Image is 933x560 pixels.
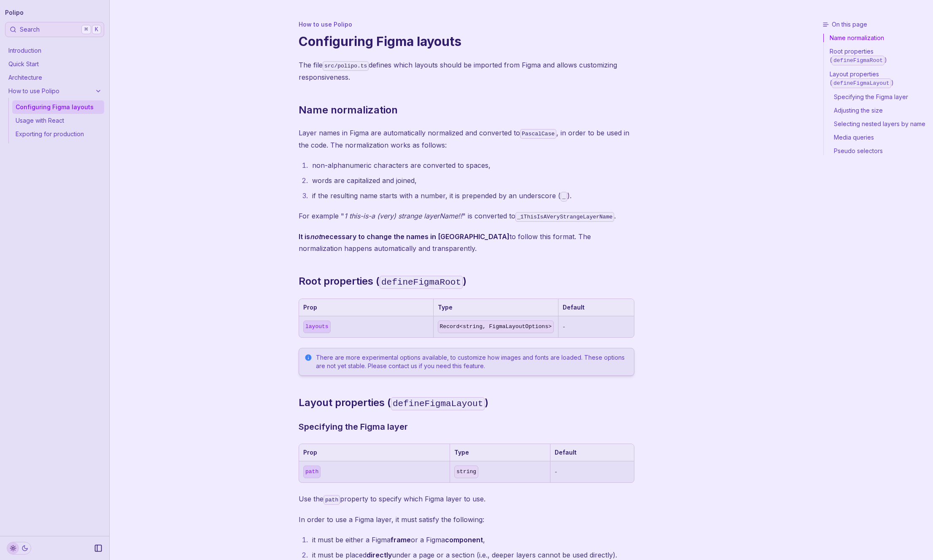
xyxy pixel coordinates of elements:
[12,114,104,127] a: Usage with React
[310,159,634,171] li: non-alphanumeric characters are converted to spaces,
[299,396,488,410] a: Layout properties (defineFigmaLayout)
[303,320,331,333] code: layouts
[563,323,565,330] span: -
[299,444,450,461] th: Prop
[822,20,930,29] h3: On this page
[832,56,884,65] code: defineFigmaRoot
[12,127,104,141] a: Exporting for production
[561,192,567,202] code: _
[832,78,891,88] code: defineFigmaLayout
[92,541,105,555] button: Collapse Sidebar
[824,34,930,45] a: Name normalization
[380,276,463,289] code: defineFigmaRoot
[299,127,634,151] p: Layer names in Figma are automatically normalized and converted to , in order to be used in the c...
[299,420,408,433] a: Specifying the Figma layer
[391,397,485,410] code: defineFigmaLayout
[454,466,478,478] code: string
[824,144,930,155] a: Pseudo selectors
[433,299,558,316] th: Type
[558,299,634,316] th: Default
[5,71,104,84] a: Architecture
[824,67,930,90] a: Layout properties (defineFigmaLayout)
[438,320,554,333] code: Record<string, FigmaLayoutOptions>
[299,232,510,241] strong: It is necessary to change the names in [GEOGRAPHIC_DATA]
[550,444,634,461] th: Default
[450,444,550,461] th: Type
[310,232,321,241] em: not
[299,299,433,316] th: Prop
[5,44,104,57] a: Introduction
[12,100,104,114] a: Configuring Figma layouts
[299,34,634,49] h1: Configuring Figma layouts
[824,45,930,67] a: Root properties (defineFigmaRoot)
[299,493,634,505] p: Use the property to specify which Figma layer to use.
[555,468,557,475] span: -
[310,175,634,186] li: words are capitalized and joined,
[5,7,24,19] a: Polipo
[824,117,930,131] a: Selecting nested layers by name
[5,84,104,98] a: How to use Polipo
[324,495,340,505] code: path
[5,57,104,71] a: Quick Start
[391,536,411,544] strong: frame
[520,129,556,139] code: PascalCase
[316,353,629,370] p: There are more experimental options available, to customize how images and fonts are loaded. Thes...
[303,466,321,478] code: path
[344,212,462,220] em: 1 this-is-a (very) strange layerName!!
[299,20,352,29] a: How to use Polipo
[299,210,634,222] p: For example " " is converted to .
[299,231,634,254] p: to follow this format. The normalization happens automatically and transparently.
[824,90,930,104] a: Specifying the Figma layer
[5,22,104,37] button: Search⌘K
[299,275,466,288] a: Root properties (defineFigmaRoot)
[824,104,930,117] a: Adjusting the size
[824,131,930,144] a: Media queries
[299,59,634,83] p: The file defines which layouts should be imported from Figma and allows customizing responsiveness.
[515,212,614,222] code: _1ThisIsAVeryStrangeLayerName
[323,61,369,71] code: src/polipo.ts
[81,25,91,34] kbd: ⌘
[310,190,634,202] li: if the resulting name starts with a number, it is prepended by an underscore ( ).
[92,25,101,34] kbd: K
[445,536,483,544] strong: component
[367,551,392,559] strong: directly
[310,534,634,546] li: it must be either a Figma or a Figma ,
[299,514,634,525] p: In order to use a Figma layer, it must satisfy the following:
[7,542,31,555] button: Toggle Theme
[299,103,398,117] a: Name normalization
